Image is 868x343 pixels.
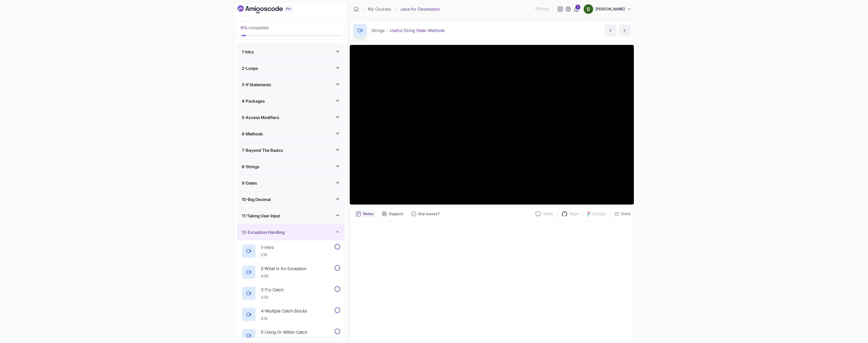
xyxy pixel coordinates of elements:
h3: 4 - Packages [242,98,265,104]
span: 5 % [241,25,248,30]
p: Useful String Static Methods [390,27,445,34]
span: completed [241,25,268,30]
p: Java for Developers [400,6,440,12]
div: 1 [575,5,580,10]
p: Slides [543,211,553,216]
a: My Courses [368,6,391,12]
iframe: 7 - Useful String static Methods [350,45,634,205]
p: 4:09 [261,274,306,279]
h3: 12 - Exception Handling [242,229,285,235]
p: 1 - Intro [261,244,274,250]
button: 8-Strings [238,159,344,175]
button: 1-Intro2:16 [242,244,340,258]
button: notes button [353,210,377,218]
button: 12-Exception Handling [238,224,344,240]
p: [PERSON_NAME] [595,7,625,12]
button: 11-Taking User Input [238,208,344,224]
h3: 2 - Loops [242,65,258,71]
button: 5-Access Modifiers [238,109,344,126]
h3: 3 - If Statements [242,82,271,88]
button: 9-Dates [238,175,344,191]
p: Support [389,211,403,216]
p: 2 - What Is An Exception [261,266,306,272]
p: Any issues? [418,211,440,216]
p: 2:16 [261,252,274,258]
button: 7-Beyond The Basics [238,142,344,158]
a: Dashboard [237,5,304,13]
img: user profile image [584,4,593,14]
a: Dashboard [354,7,359,12]
button: 3-Try Catch4:30 [242,286,340,300]
button: next content [618,24,631,37]
h3: 8 - Strings [242,164,259,170]
button: Support button [379,210,406,218]
p: Strings [371,27,385,34]
button: 4-Multiple Catch Blocks4:14 [242,307,340,322]
p: 5 - Using Or Within Catch [261,329,307,335]
h3: 10 - Big Decimal [242,196,271,203]
p: Notes [363,211,374,216]
h3: 7 - Beyond The Basics [242,147,283,153]
button: previous content [604,24,616,37]
button: 4-Packages [238,93,344,109]
h3: 1 - Intro [242,49,254,55]
a: 1 [573,6,579,12]
button: 3-If Statements [238,77,344,93]
p: 17 Points [535,7,549,12]
button: user profile image[PERSON_NAME] [583,4,632,14]
p: 3 - Try Catch [261,287,284,293]
p: Designs [593,211,606,216]
button: 2-What Is An Exception4:09 [242,265,340,279]
p: Share [621,211,631,216]
button: Share [610,211,631,216]
p: 4 - Multiple Catch Blocks [261,308,307,314]
button: 2-Loops [238,60,344,76]
button: 10-Big Decimal [238,191,344,208]
p: 4:14 [261,316,307,321]
h3: 5 - Access Modifiers [242,115,279,121]
button: 6-Methods [238,126,344,142]
button: Feedback button [408,210,443,218]
h3: 6 - Methods [242,131,263,137]
p: 4:30 [261,295,284,300]
p: Repo [570,211,579,216]
h3: 11 - Taking User Input [242,213,280,219]
button: 5-Using Or Within Catch2:36 [242,329,340,343]
button: 1-Intro [238,44,344,60]
p: 2:36 [261,337,307,342]
h3: 9 - Dates [242,180,257,186]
